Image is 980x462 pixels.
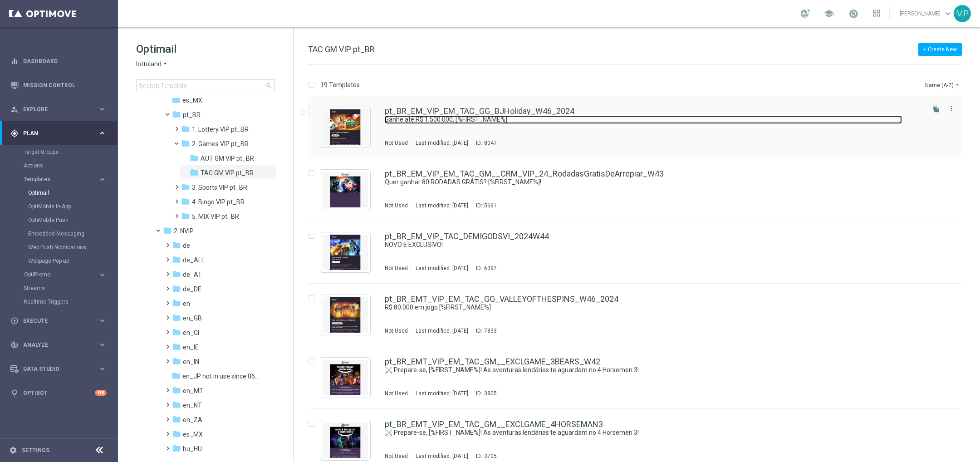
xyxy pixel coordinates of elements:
i: folder [172,110,181,119]
a: OptiMobile Push [28,216,94,224]
span: search [265,82,273,89]
i: keyboard_arrow_right [98,340,107,349]
span: en_ZA [183,416,202,424]
i: folder [171,371,181,380]
i: folder [172,444,181,453]
span: 4. Bingo VIP pt_BR [192,198,245,206]
div: Press SPACE to select this row. [299,221,978,284]
div: Templates [24,177,98,182]
div: Not Used [385,265,408,272]
img: 3705.jpeg [323,423,368,458]
span: es_MX. [182,96,204,104]
div: Last modified: [DATE] [412,390,472,397]
span: keyboard_arrow_down [943,9,953,19]
a: pt_BR_EMT_VIP_EM_TAC_GM__EXCLGAME_4HORSEMAN3 [385,420,603,428]
button: OptiPromo keyboard_arrow_right [24,271,107,278]
i: folder [172,241,181,250]
a: pt_BR_EMT_VIP_EM_TAC_GM__EXCLGAME_3BEARS_W42 [385,358,600,366]
div: Not Used [385,139,408,147]
span: hu_HU [183,445,202,453]
i: file_copy [932,105,940,113]
a: Ganhe até R$ 1.500.000, [%FIRST_NAME%] [385,115,902,124]
div: ID: [472,327,497,334]
div: Press SPACE to select this row. [299,158,978,221]
button: file_copy [930,103,942,115]
span: school [824,9,834,19]
div: ⚔️ Prepare-se, [%FIRST_NAME%]! As aventuras lendárias te aguardam no 4 Horsemen 3! [385,366,923,374]
div: Streams [24,281,117,295]
div: Actions [24,159,117,172]
i: lightbulb [10,389,19,397]
div: Plan [10,129,98,138]
a: OptiMobile In-App [28,203,94,210]
i: folder [172,255,181,264]
div: Target Groups [24,145,117,159]
span: OptiPromo [24,272,89,277]
a: pt_BR_EMT_VIP_EM_TAC_GG_VALLEYOFTHESPINS_W46_2024 [385,295,618,303]
div: Not Used [385,390,408,397]
div: +10 [95,390,107,396]
span: Templates [24,177,89,182]
button: more_vert [947,103,956,114]
a: Web Push Notifications [28,244,94,251]
button: + Create New [918,43,962,56]
div: 3805 [484,390,497,397]
i: keyboard_arrow_right [98,316,107,325]
button: Data Studio keyboard_arrow_right [10,365,107,373]
span: Data Studio [23,366,98,372]
div: NOVO E EXCLUSIVO! [385,241,923,249]
div: 7833 [484,327,497,334]
span: 2. NVIP [174,227,194,235]
div: Press SPACE to select this row. [299,284,978,346]
a: Optibot [23,381,95,405]
span: Execute [23,318,98,324]
a: Target Groups [24,148,94,156]
p: 19 Templates [320,81,360,89]
div: Last modified: [DATE] [412,327,472,334]
div: Press SPACE to select this row. [299,96,978,158]
a: Webpage Pop-up [28,257,94,265]
div: Mission Control [10,82,107,89]
a: Settings [22,447,49,453]
a: pt_BR_EM_VIP_EM_TAC_GG_BJHoliday_W46_2024 [385,107,574,115]
div: Last modified: [DATE] [412,139,472,147]
i: track_changes [10,341,19,349]
span: de [183,241,190,250]
div: OptiPromo [24,272,98,277]
span: es_MX [183,430,203,438]
div: Optimail [28,186,117,200]
span: en_JP not in use since 06/2025 [182,372,261,380]
a: [PERSON_NAME]keyboard_arrow_down [899,7,954,20]
button: person_search Explore keyboard_arrow_right [10,106,107,113]
div: OptiMobile Push [28,213,117,227]
div: Templates [24,172,117,268]
i: folder [181,197,190,206]
span: 1. Lottery VIP pt_BR [192,125,249,133]
h1: Optimail [136,42,275,56]
a: ⚔️ Prepare-se, [%FIRST_NAME%]! As aventuras lendárias te aguardam no 4 Horsemen 3! [385,366,902,374]
div: gps_fixed Plan keyboard_arrow_right [10,130,107,137]
span: en_GI [183,329,199,337]
div: play_circle_outline Execute keyboard_arrow_right [10,317,107,324]
span: en_NT [183,401,202,409]
span: en_GB [183,314,202,322]
span: 3. Sports VIP pt_BR [192,183,247,192]
span: Explore [23,107,98,112]
button: lightbulb Optibot +10 [10,389,107,397]
i: gps_fixed [10,129,19,138]
button: Templates keyboard_arrow_right [24,176,107,183]
i: folder [171,95,181,104]
span: en [183,300,190,308]
a: Realtime Triggers [24,298,94,305]
span: AUT GM VIP pt_BR [201,154,254,162]
span: de_ALL [183,256,205,264]
input: Search Template [136,79,275,92]
span: de_DE [183,285,201,293]
div: equalizer Dashboard [10,58,107,65]
span: 5. MIX VIP pt_BR [192,212,239,221]
div: Optibot [10,381,107,405]
div: ID: [472,452,497,460]
i: folder [172,429,181,438]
